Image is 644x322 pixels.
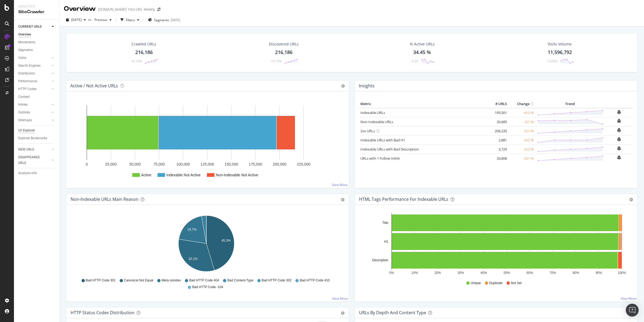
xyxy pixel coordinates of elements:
[573,271,579,275] text: 80%
[18,32,56,37] a: Overview
[269,41,299,47] div: Discovered URLs
[487,135,508,145] td: 2,881
[360,119,393,124] a: Non-Indexable URLs
[157,8,160,11] div: arrow-right-arrow-left
[18,102,50,108] a: Inlinks
[92,16,114,24] button: Previous
[18,9,55,15] div: SiteCrawler
[508,100,535,108] th: Change
[71,196,138,202] div: Non-Indexable URLs Main Reason
[88,17,92,22] span: vs
[410,41,435,47] div: % Active URLs
[508,126,535,135] td: +0.1 %
[372,258,388,262] text: Description
[162,278,181,283] span: Meta noindex
[70,82,118,90] h4: Active / Not Active URLs
[511,281,522,285] span: Not Set
[118,16,141,24] button: Filters
[18,170,37,176] div: Analysis Info
[487,108,508,117] td: 195,501
[64,16,88,24] button: [DATE]
[18,47,56,53] a: Segments
[18,102,28,108] div: Inlinks
[105,162,117,166] text: 25,000
[18,40,35,45] div: Movements
[71,100,342,184] svg: A chart.
[626,304,639,317] div: Open Intercom Messenger
[389,271,394,275] text: 0%
[487,154,508,163] td: 33,808
[508,117,535,126] td: -0.1 %
[487,145,508,154] td: 3,729
[18,135,47,141] div: Explorer Bookmarks
[129,162,141,166] text: 50,000
[471,281,481,285] span: Unique
[171,18,180,22] div: [DATE]
[503,271,510,275] text: 50%
[617,146,621,151] div: bell-plus
[18,94,30,100] div: Content
[508,108,535,117] td: +0.2 %
[360,138,405,142] a: Indexable URLs with Bad H1
[135,49,153,56] div: 216,186
[359,213,630,276] div: A chart.
[384,240,389,244] text: H1
[153,162,165,166] text: 75,000
[146,16,182,24] button: Segments[DATE]
[98,7,155,12] div: [DOMAIN_NAME] 10m URL Weekly
[18,128,35,133] div: Url Explorer
[216,173,258,177] text: Non-Indexable Not Active
[526,271,533,275] text: 60%
[341,84,345,88] i: Options
[18,71,50,76] a: Distribution
[411,59,418,63] div: -0.25
[200,162,214,166] text: 125,000
[621,296,636,301] a: View More
[176,162,190,166] text: 100,000
[360,110,385,115] a: Indexable URLs
[227,278,253,283] span: Bad Content-Type
[18,117,50,123] a: Sitemaps
[18,63,41,69] div: Search Engines
[18,94,56,100] a: Content
[382,221,389,225] text: Title
[71,213,342,276] svg: A chart.
[18,55,26,61] div: Visits
[166,173,201,177] text: Indexable Not Active
[548,41,572,47] div: Visits Volume
[629,198,633,202] div: gear
[359,82,375,90] h4: Insights
[188,257,197,261] text: 32.1%
[18,55,50,61] a: Visits
[458,271,464,275] text: 30%
[18,47,33,53] div: Segments
[508,135,535,145] td: +0.2 %
[18,32,31,37] div: Overview
[86,278,116,283] span: Bad HTTP Code 301
[550,271,556,275] text: 70%
[360,156,400,161] a: URLs with 1 Follow Inlink
[617,110,621,114] div: bell-plus
[341,311,345,315] div: gear
[18,155,45,166] div: DISAPPEARED URLS
[487,126,508,135] td: 206,235
[64,4,96,13] div: Overview
[124,278,153,283] span: Canonical Not Equal
[487,100,508,108] th: # URLS
[508,145,535,154] td: +0.2 %
[18,24,42,30] div: CURRENT URLS
[18,155,50,166] a: DISAPPEARED URLS
[508,154,535,163] td: +0.1 %
[18,147,34,152] div: NEW URLS
[548,49,572,56] div: 11,596,792
[535,100,605,108] th: Trend
[18,86,36,92] div: HTTP Codes
[18,170,56,176] a: Analysis Info
[126,18,135,22] div: Filters
[187,228,196,231] text: 19.7%
[18,128,56,133] a: Url Explorer
[18,110,30,115] div: Outlinks
[617,137,621,141] div: bell-plus
[617,119,621,123] div: bell-plus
